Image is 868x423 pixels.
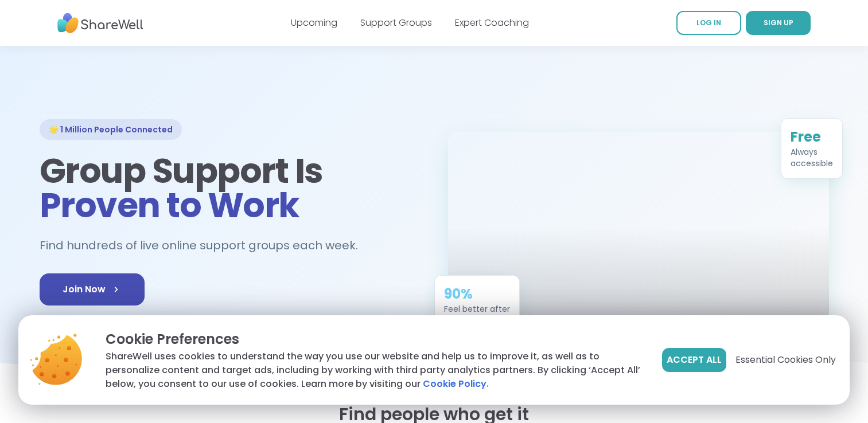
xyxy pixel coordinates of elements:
[40,273,145,305] a: Join Now
[662,348,726,372] button: Accept All
[40,119,182,140] div: 🌟 1 Million People Connected
[676,11,741,35] a: LOG IN
[40,154,421,222] h1: Group Support Is
[667,353,722,367] span: Accept All
[444,303,510,326] div: Feel better after just one session
[106,329,644,350] p: Cookie Preferences
[764,18,793,28] span: SIGN UP
[40,236,370,255] h2: Find hundreds of live online support groups each week.
[444,285,510,303] div: 90%
[455,16,529,29] a: Expert Coaching
[746,11,811,35] a: SIGN UP
[423,377,489,391] a: Cookie Policy.
[791,146,833,169] div: Always accessible
[360,16,432,29] a: Support Groups
[40,181,299,229] span: Proven to Work
[791,128,833,146] div: Free
[63,283,122,296] span: Join Now
[106,350,644,391] p: ShareWell uses cookies to understand the way you use our website and help us to improve it, as we...
[735,353,836,367] span: Essential Cookies Only
[57,7,143,39] img: ShareWell Nav Logo
[696,18,721,28] span: LOG IN
[291,16,337,29] a: Upcoming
